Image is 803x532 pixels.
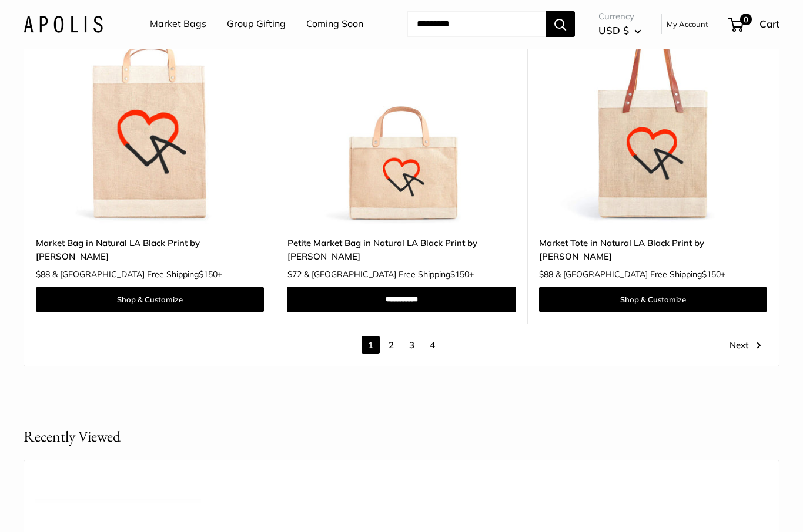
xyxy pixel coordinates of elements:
[24,16,103,33] img: Apolis
[36,288,264,312] a: Shop & Customize
[9,487,126,523] iframe: Sign Up via Text for Offers
[403,336,421,355] a: 3
[36,270,50,280] span: $88
[759,18,779,31] span: Cart
[729,15,779,34] a: 0 Cart
[598,9,641,25] span: Currency
[740,14,752,26] span: 0
[539,270,553,280] span: $88
[150,16,206,33] a: Market Bags
[730,336,761,355] a: Next
[546,12,575,38] button: Search
[702,270,721,280] span: $150
[407,12,546,38] input: Search...
[362,336,380,355] span: 1
[382,336,400,355] a: 2
[306,16,363,33] a: Coming Soon
[24,426,121,449] h2: Recently Viewed
[539,237,767,264] a: Market Tote in Natural LA Black Print by [PERSON_NAME]
[598,22,641,41] button: USD $
[287,270,302,280] span: $72
[423,336,441,355] a: 4
[539,288,767,312] a: Shop & Customize
[450,270,469,280] span: $150
[199,270,218,280] span: $150
[556,271,725,279] span: & [GEOGRAPHIC_DATA] Free Shipping +
[227,16,286,33] a: Group Gifting
[52,271,222,279] span: & [GEOGRAPHIC_DATA] Free Shipping +
[304,271,474,279] span: & [GEOGRAPHIC_DATA] Free Shipping +
[287,237,516,264] a: Petite Market Bag in Natural LA Black Print by [PERSON_NAME]
[36,237,264,264] a: Market Bag in Natural LA Black Print by [PERSON_NAME]
[598,25,629,37] span: USD $
[667,18,708,32] a: My Account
